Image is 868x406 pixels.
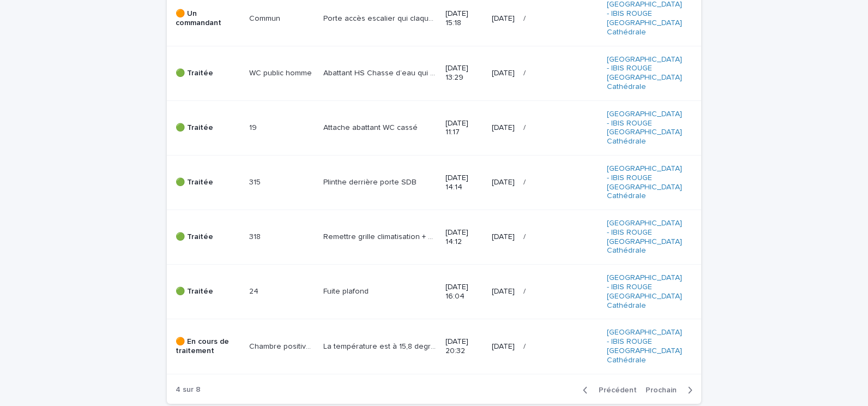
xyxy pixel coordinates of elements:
p: / [523,176,528,187]
p: Fuite plafond [323,285,371,296]
font: [GEOGRAPHIC_DATA] - IBIS ROUGE [GEOGRAPHIC_DATA] Cathédrale [607,329,682,363]
p: [DATE] [492,287,515,296]
tr: 🟢 Traitée1919 Attache abattant WC casséAttache abattant WC cassé [DATE] 11:17[DATE]// [GEOGRAPHIC... [167,100,701,155]
p: [DATE] [492,14,515,23]
p: 318 [249,230,263,242]
p: [DATE] 15:18 [445,9,483,28]
tr: 🟢 TraitéeWC public hommeWC public homme Abattant HS Chasse d’eau qui s’écoule sans cesseAbattant ... [167,46,701,100]
span: Précédent [592,386,637,394]
p: Remettre grille climatisation + abattant WC cassé [323,230,439,242]
p: 🟢 Traitée [176,123,240,133]
p: 19 [249,121,259,133]
p: 🟢 Traitée [176,178,240,187]
button: Précédent [574,385,641,395]
tr: 🟢 Traitée318318 Remettre grille climatisation + abattant WC casséRemettre grille climatisation + ... [167,210,701,265]
font: [GEOGRAPHIC_DATA] - IBIS ROUGE [GEOGRAPHIC_DATA] Cathédrale [607,110,682,145]
p: Chambre positive petit déjeuner [249,340,316,351]
p: 🟠 Un commandant [176,9,240,28]
a: [GEOGRAPHIC_DATA] - IBIS ROUGE [GEOGRAPHIC_DATA] Cathédrale [607,219,684,255]
p: [DATE] 13:29 [445,64,483,82]
font: [GEOGRAPHIC_DATA] - IBIS ROUGE [GEOGRAPHIC_DATA] Cathédrale [607,56,682,91]
a: [GEOGRAPHIC_DATA] - IBIS ROUGE [GEOGRAPHIC_DATA] Cathédrale [607,110,684,146]
p: [DATE] 14:14 [445,174,483,192]
p: Commun [249,12,282,23]
font: [GEOGRAPHIC_DATA] - IBIS ROUGE [GEOGRAPHIC_DATA] Cathédrale [607,219,682,254]
p: 🟢 Traitée [176,69,240,78]
p: 🟢 Traitée [176,232,240,242]
p: 🟠 En cours de traitement [176,337,240,356]
p: [DATE] 20:32 [445,337,483,356]
p: / [523,121,528,133]
p: [DATE] [492,123,515,133]
p: Porte accès escalier qui claque fort au 3eme [323,12,439,23]
p: WC public homme [249,67,314,78]
tr: 🟢 Traitée2424 Fuite plafondFuite plafond [DATE] 16:04[DATE]// [GEOGRAPHIC_DATA] - IBIS ROUGE [GEO... [167,265,701,319]
font: [GEOGRAPHIC_DATA] - IBIS ROUGE [GEOGRAPHIC_DATA] Cathédrale [607,165,682,200]
p: La température est à 15,8 degrés [323,340,439,351]
p: [DATE] [492,232,515,242]
p: [DATE] 14:12 [445,228,483,247]
p: / [523,340,528,351]
p: [DATE] 11:17 [445,119,483,138]
span: Prochain [646,386,683,394]
p: [DATE] 16:04 [445,283,483,301]
a: [GEOGRAPHIC_DATA] - IBIS ROUGE [GEOGRAPHIC_DATA] Cathédrale [607,164,684,201]
p: [DATE] [492,178,515,187]
p: Plinthe derrière porte SDB [323,176,419,187]
p: 🟢 Traitée [176,287,240,296]
p: / [523,230,528,242]
p: Abattant HS Chasse d'eau qui s'écoule sans cesse [323,67,439,78]
p: [DATE] [492,342,515,351]
p: [DATE] [492,69,515,78]
p: 24 [249,285,261,296]
tr: 🟠 En cours de traitementChambre positive petit déjeunerChambre positive petit déjeuner La tempéra... [167,319,701,374]
p: / [523,67,528,78]
p: 315 [249,176,263,187]
p: / [523,12,528,23]
a: [GEOGRAPHIC_DATA] - IBIS ROUGE [GEOGRAPHIC_DATA] Cathédrale [607,273,684,310]
button: Prochain [641,385,701,395]
tr: 🟢 Traitée315315 Plinthe derrière porte SDBPlinthe derrière porte SDB [DATE] 14:14[DATE]// [GEOGRA... [167,155,701,210]
a: [GEOGRAPHIC_DATA] - IBIS ROUGE [GEOGRAPHIC_DATA] Cathédrale [607,55,684,92]
font: [GEOGRAPHIC_DATA] - IBIS ROUGE [GEOGRAPHIC_DATA] Cathédrale [607,274,682,309]
p: 4 sur 8 [167,377,209,403]
a: [GEOGRAPHIC_DATA] - IBIS ROUGE [GEOGRAPHIC_DATA] Cathédrale [607,328,684,365]
font: [GEOGRAPHIC_DATA] - IBIS ROUGE [GEOGRAPHIC_DATA] Cathédrale [607,1,682,35]
p: Attache abattant WC cassé [323,121,420,133]
p: / [523,285,528,296]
